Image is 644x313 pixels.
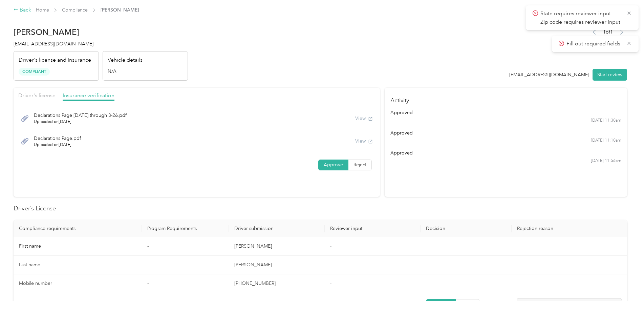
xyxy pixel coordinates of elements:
th: Program Requirements [142,220,229,237]
span: Declarations Page.pdf [34,135,81,142]
a: Home [36,7,49,13]
td: Last name [14,256,142,274]
span: [EMAIL_ADDRESS][DOMAIN_NAME] [14,41,93,47]
time: [DATE] 11:10am [591,138,621,144]
span: Last name [19,262,40,268]
span: Declarations Page [DATE] through 3-26.pdf [34,112,127,119]
span: - [330,262,331,268]
td: First name [14,237,142,256]
p: State requires reviewer input Zip code requires reviewer input [540,9,621,26]
span: Compliant [19,68,50,76]
td: - [142,274,229,293]
span: First name [19,243,41,249]
div: approved [390,149,621,156]
span: Uploaded on [DATE] [34,142,81,148]
td: [PERSON_NAME] [229,256,325,274]
td: Mobile number [14,274,142,293]
span: Approve [324,162,343,168]
th: Driver submission [229,220,325,237]
time: [DATE] 11:30am [591,118,621,124]
td: [PERSON_NAME] [229,237,325,256]
div: approved [390,109,621,116]
span: Driver's license [18,92,56,99]
th: Decision [421,220,512,237]
button: Start review [593,69,627,81]
iframe: Everlance-gr Chat Button Frame [606,275,644,313]
th: Reviewer input [325,220,421,237]
span: N/A [108,68,116,75]
p: Driver's license and Insurance [19,56,91,64]
p: Vehicle details [108,56,143,64]
h4: Activity [385,88,627,109]
td: - [142,237,229,256]
span: Insurance verification [63,92,114,99]
span: [PERSON_NAME] [101,6,139,14]
h2: Driver’s License [14,204,627,213]
span: 1 of 1 [603,28,613,36]
span: Mobile number [19,280,52,286]
span: - [330,280,331,286]
th: Compliance requirements [14,220,142,237]
a: Compliance [62,7,88,13]
th: Rejection reason [512,220,627,237]
p: Fill out required fields [566,40,622,48]
span: Reject [353,162,366,168]
span: - [330,243,331,249]
time: [DATE] 11:56am [591,158,621,164]
h2: [PERSON_NAME] [14,27,188,37]
td: [PHONE_NUMBER] [229,274,325,293]
td: - [142,256,229,274]
div: approved [390,129,621,137]
div: Back [14,6,31,14]
span: Uploaded on [DATE] [34,119,127,125]
div: [EMAIL_ADDRESS][DOMAIN_NAME] [509,71,589,78]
